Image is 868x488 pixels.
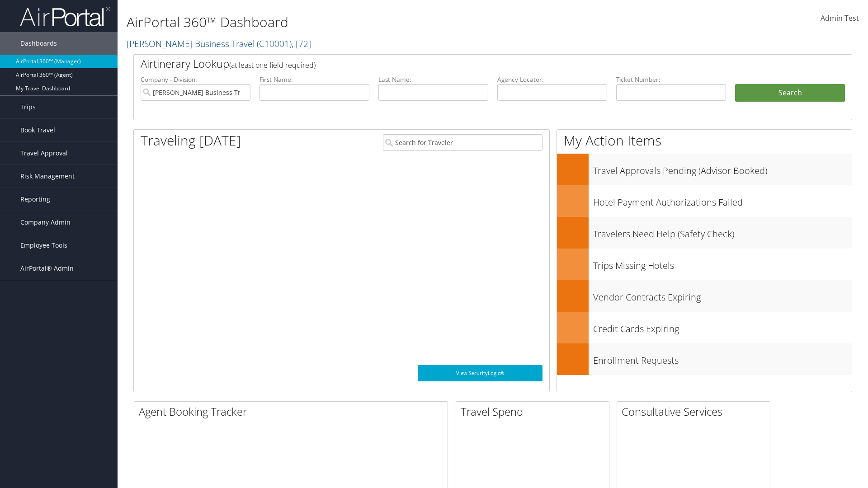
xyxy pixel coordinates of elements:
a: Credit Cards Expiring [557,312,852,343]
a: Admin Test [821,5,859,33]
label: Agency Locator: [497,75,607,84]
h2: Agent Booking Tracker [139,404,448,419]
span: AirPortal® Admin [20,257,74,280]
span: , [ 72 ] [292,38,311,50]
label: Last Name: [378,75,488,84]
label: Ticket Number: [616,75,726,84]
a: Travelers Need Help (Safety Check) [557,217,852,249]
span: Admin Test [821,13,859,23]
span: Risk Management [20,165,75,188]
a: Hotel Payment Authorizations Failed [557,185,852,217]
h3: Travel Approvals Pending (Advisor Booked) [593,160,852,177]
span: Dashboards [20,32,57,55]
a: View SecurityLogic® [418,365,542,381]
span: ( C10001 ) [257,38,292,50]
h2: Travel Spend [461,404,609,419]
span: Company Admin [20,211,71,234]
h3: Travelers Need Help (Safety Check) [593,223,852,240]
h3: Enrollment Requests [593,350,852,367]
span: Travel Approval [20,142,68,164]
h2: Airtinerary Lookup [141,56,785,71]
h3: Trips Missing Hotels [593,255,852,272]
a: Vendor Contracts Expiring [557,280,852,312]
img: airportal-logo.png [20,6,110,27]
a: Enrollment Requests [557,343,852,375]
label: First Name: [259,75,369,84]
span: Employee Tools [20,234,67,257]
span: Reporting [20,188,50,211]
h3: Credit Cards Expiring [593,318,852,335]
span: (at least one field required) [229,60,316,70]
button: Search [735,84,845,102]
h1: Traveling [DATE] [141,131,241,150]
h3: Hotel Payment Authorizations Failed [593,192,852,209]
h3: Vendor Contracts Expiring [593,286,852,304]
a: [PERSON_NAME] Business Travel [127,38,311,50]
label: Company - Division: [141,75,250,84]
input: Search for Traveler [383,134,542,151]
h2: Consultative Services [622,404,770,419]
a: Travel Approvals Pending (Advisor Booked) [557,154,852,185]
span: Book Travel [20,119,55,141]
a: Trips Missing Hotels [557,249,852,280]
h1: AirPortal 360™ Dashboard [127,13,615,32]
span: Trips [20,96,36,118]
h1: My Action Items [557,131,852,150]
